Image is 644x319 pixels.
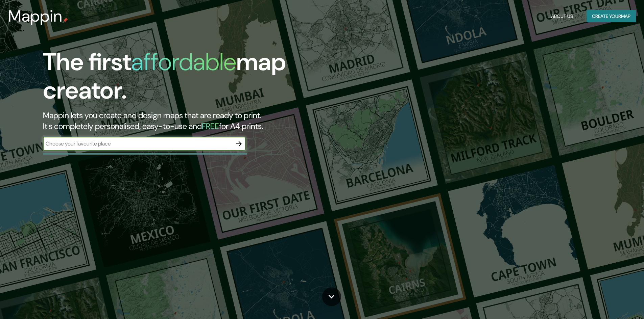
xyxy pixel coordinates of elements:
h1: The first map creator. [43,48,365,110]
h1: affordable [131,46,236,78]
button: Create yourmap [587,10,636,23]
h2: Mappin lets you create and design maps that are ready to print. It's completely personalised, eas... [43,110,365,132]
h5: FREE [202,121,219,131]
img: mappin-pin [63,18,68,23]
h3: Mappin [8,7,63,26]
button: About Us [548,10,576,23]
input: Choose your favourite place [43,140,232,148]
